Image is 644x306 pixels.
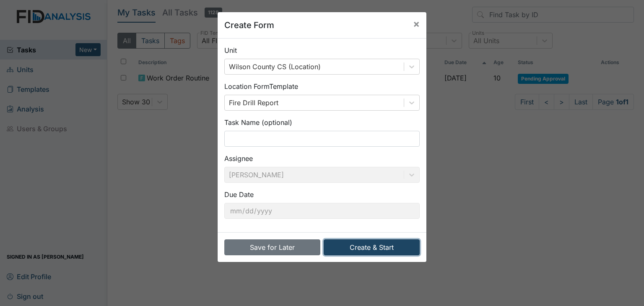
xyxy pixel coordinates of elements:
div: Wilson County CS (Location) [229,62,321,72]
button: Close [406,12,426,36]
label: Unit [224,45,237,55]
button: Save for Later [224,239,320,255]
h5: Create Form [224,19,274,31]
label: Due Date [224,189,254,200]
span: × [413,18,420,30]
div: Fire Drill Report [229,98,278,108]
label: Location Form Template [224,81,298,91]
label: Task Name (optional) [224,117,292,127]
label: Assignee [224,153,253,163]
button: Create & Start [324,239,420,255]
